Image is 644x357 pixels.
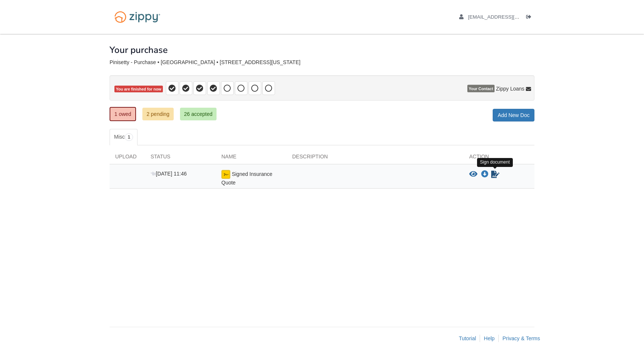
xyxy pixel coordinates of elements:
div: Status [145,153,216,164]
span: [DATE] 11:46 [151,171,187,177]
div: Upload [110,153,145,164]
span: You are finished for now [114,86,163,93]
div: Name [216,153,287,164]
img: Ready for you to esign [221,170,230,179]
span: Zippy Loans [496,85,524,92]
a: 1 owed [110,107,136,121]
div: Description [287,153,464,164]
span: Your Contact [467,85,495,92]
span: abhinay1889@gmail.com [468,14,553,20]
img: Logo [110,7,165,26]
a: Add New Doc [493,109,534,121]
h1: Your purchase [110,45,168,55]
span: 1 [125,133,133,141]
a: 2 pending [142,108,174,120]
a: Log out [526,14,534,22]
div: Pinisetty - Purchase • [GEOGRAPHIC_DATA] • [STREET_ADDRESS][US_STATE] [110,59,534,66]
div: Action [464,153,534,164]
a: Misc [110,129,138,145]
a: Sign Form [490,170,500,179]
button: View Signed Insurance Quote [469,171,477,178]
a: 26 accepted [180,108,217,120]
div: Sign document [477,158,513,167]
a: Download Signed Insurance Quote [481,171,489,177]
a: edit profile [459,14,553,22]
a: Privacy & Terms [502,335,540,341]
a: Help [484,335,495,341]
a: Tutorial [459,335,476,341]
span: Signed Insurance Quote [221,171,272,186]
